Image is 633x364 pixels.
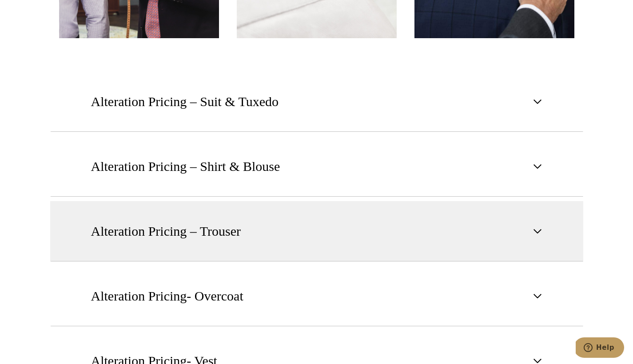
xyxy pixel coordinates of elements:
button: Alteration Pricing – Suit & Tuxedo [50,71,583,132]
span: Alteration Pricing – Suit & Tuxedo [91,92,279,111]
span: Alteration Pricing- Overcoat [91,286,243,306]
iframe: Opens a widget where you can chat to one of our agents [576,337,624,360]
button: Alteration Pricing – Shirt & Blouse [50,136,583,197]
button: Alteration Pricing – Trouser [50,201,583,261]
span: Alteration Pricing – Trouser [91,222,241,241]
span: Alteration Pricing – Shirt & Blouse [91,157,280,176]
button: Alteration Pricing- Overcoat [50,266,583,326]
